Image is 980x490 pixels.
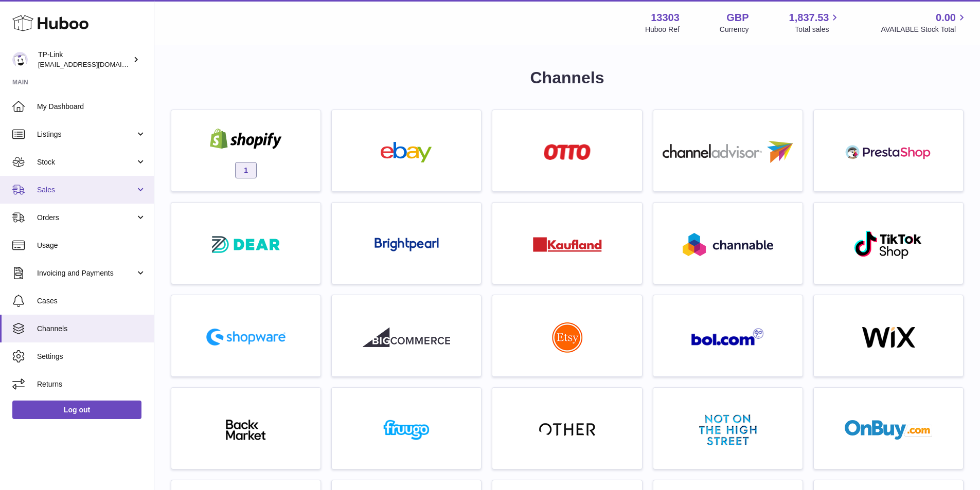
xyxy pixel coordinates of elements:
[37,379,146,389] span: Returns
[691,328,764,346] img: roseta-bol
[819,393,958,464] a: onbuy
[699,414,757,445] img: notonthehighstreet
[663,141,793,163] img: roseta-channel-advisor
[533,237,602,252] img: roseta-kaufland
[37,130,135,139] span: Listings
[38,50,131,69] div: TP-Link
[37,324,146,334] span: Channels
[936,11,956,25] span: 0.00
[202,324,290,350] img: roseta-shopware
[845,327,932,348] img: wix
[176,300,315,371] a: roseta-shopware
[337,300,476,371] a: roseta-bigcommerce
[38,60,151,68] span: [EMAIL_ADDRESS][DOMAIN_NAME]
[819,208,958,279] a: roseta-tiktokshop
[337,115,476,186] a: ebay
[819,115,958,186] a: roseta-prestashop
[845,420,932,440] img: onbuy
[176,208,315,279] a: roseta-dear
[497,115,636,186] a: roseta-otto
[819,300,958,371] a: wix
[789,11,841,34] a: 1,837.53 Total sales
[881,25,968,34] span: AVAILABLE Stock Total
[12,52,28,67] img: gaby.chen@tp-link.com
[497,208,636,279] a: roseta-kaufland
[651,11,680,25] strong: 13303
[375,238,439,252] img: roseta-brightpearl
[37,157,135,167] span: Stock
[363,142,450,162] img: ebay
[37,268,135,278] span: Invoicing and Payments
[789,11,829,25] span: 1,837.53
[12,401,141,419] a: Log out
[853,230,923,260] img: roseta-tiktokshop
[683,233,773,256] img: roseta-channable
[202,420,290,440] img: backmarket
[363,420,450,440] img: fruugo
[337,208,476,279] a: roseta-brightpearl
[37,352,146,361] span: Settings
[176,393,315,464] a: backmarket
[363,327,450,348] img: roseta-bigcommerce
[37,296,146,306] span: Cases
[726,11,749,25] strong: GBP
[209,233,283,256] img: roseta-dear
[845,142,932,162] img: roseta-prestashop
[37,185,135,195] span: Sales
[235,162,257,178] span: 1
[37,241,146,250] span: Usage
[176,115,315,186] a: shopify 1
[337,393,476,464] a: fruugo
[658,393,797,464] a: notonthehighstreet
[539,422,596,438] img: other
[658,115,797,186] a: roseta-channel-advisor
[881,11,968,34] a: 0.00 AVAILABLE Stock Total
[645,25,680,34] div: Huboo Ref
[658,300,797,371] a: roseta-bol
[720,25,749,34] div: Currency
[552,322,583,353] img: roseta-etsy
[658,208,797,279] a: roseta-channable
[37,213,135,223] span: Orders
[37,102,146,112] span: My Dashboard
[497,393,636,464] a: other
[202,129,290,149] img: shopify
[795,25,841,34] span: Total sales
[171,67,964,89] h1: Channels
[497,300,636,371] a: roseta-etsy
[544,144,591,160] img: roseta-otto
